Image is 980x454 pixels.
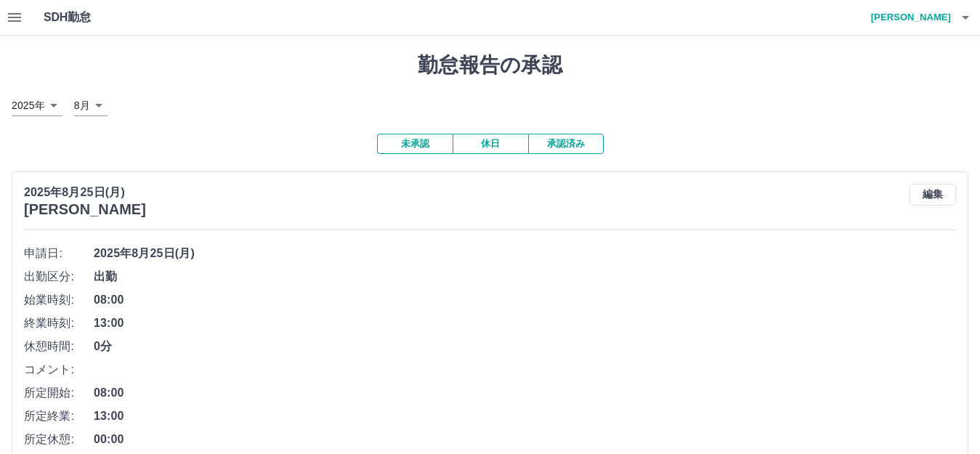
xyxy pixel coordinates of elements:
[24,245,94,262] span: 申請日:
[94,315,956,332] span: 13:00
[24,291,94,309] span: 始業時刻:
[24,408,94,425] span: 所定終業:
[12,95,62,116] div: 2025年
[377,134,453,154] button: 未承認
[94,431,956,448] span: 00:00
[528,134,604,154] button: 承認済み
[94,384,956,402] span: 08:00
[24,431,94,448] span: 所定休憩:
[24,338,94,355] span: 休憩時間:
[94,338,956,355] span: 0分
[94,268,956,285] span: 出勤
[12,53,968,78] h1: 勤怠報告の承認
[24,361,94,378] span: コメント:
[24,201,146,218] h3: [PERSON_NAME]
[74,95,108,116] div: 8月
[24,384,94,402] span: 所定開始:
[94,408,956,425] span: 13:00
[24,184,146,201] p: 2025年8月25日(月)
[910,184,956,206] button: 編集
[453,134,528,154] button: 休日
[94,245,956,262] span: 2025年8月25日(月)
[94,291,956,309] span: 08:00
[24,268,94,285] span: 出勤区分:
[24,315,94,332] span: 終業時刻:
